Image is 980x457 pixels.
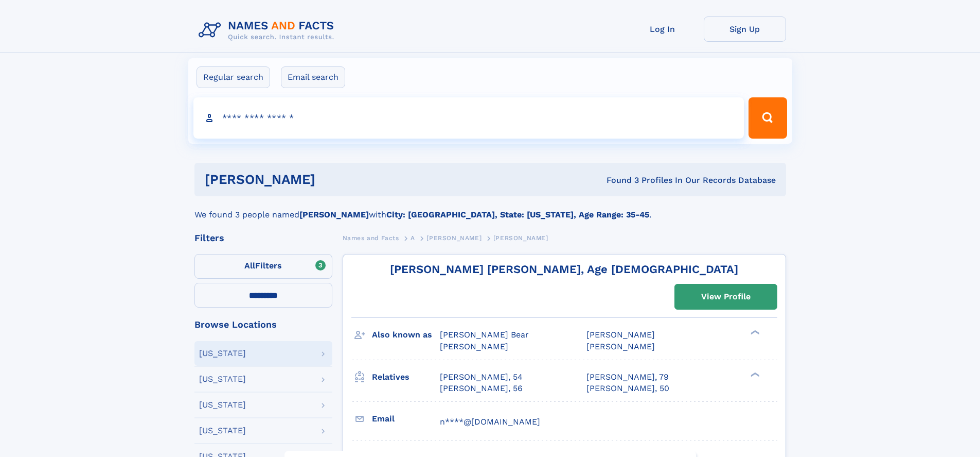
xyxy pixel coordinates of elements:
[386,210,649,219] b: City: [GEOGRAPHIC_DATA], State: [US_STATE], Age Range: 35-45
[299,210,369,219] b: [PERSON_NAME]
[372,326,440,344] h3: Also known as
[748,371,760,378] div: ❯
[440,330,529,340] span: [PERSON_NAME] Bear
[748,329,760,336] div: ❯
[586,371,669,383] a: [PERSON_NAME], 79
[586,342,655,351] span: [PERSON_NAME]
[244,261,255,270] span: All
[701,285,751,309] div: View Profile
[205,173,461,186] h1: [PERSON_NAME]
[193,97,744,139] input: search input
[194,196,786,221] div: We found 3 people named with .
[440,383,523,394] a: [PERSON_NAME], 56
[199,349,246,358] div: [US_STATE]
[199,401,246,409] div: [US_STATE]
[343,231,399,244] a: Names and Facts
[390,263,738,276] a: [PERSON_NAME] [PERSON_NAME], Age [DEMOGRAPHIC_DATA]
[426,234,482,242] span: [PERSON_NAME]
[749,97,787,139] button: Search Button
[199,375,246,383] div: [US_STATE]
[621,16,704,42] a: Log In
[675,284,777,309] a: View Profile
[194,16,343,44] img: Logo Names and Facts
[586,330,655,340] span: [PERSON_NAME]
[197,66,270,88] label: Regular search
[411,231,415,244] a: A
[493,234,548,242] span: [PERSON_NAME]
[194,320,332,329] div: Browse Locations
[372,410,440,428] h3: Email
[440,342,508,351] span: [PERSON_NAME]
[704,16,786,42] a: Sign Up
[411,234,415,242] span: A
[199,427,246,435] div: [US_STATE]
[586,383,669,394] a: [PERSON_NAME], 50
[461,175,776,186] div: Found 3 Profiles In Our Records Database
[372,368,440,386] h3: Relatives
[281,66,345,88] label: Email search
[440,371,523,383] a: [PERSON_NAME], 54
[426,231,482,244] a: [PERSON_NAME]
[194,233,332,243] div: Filters
[194,254,332,279] label: Filters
